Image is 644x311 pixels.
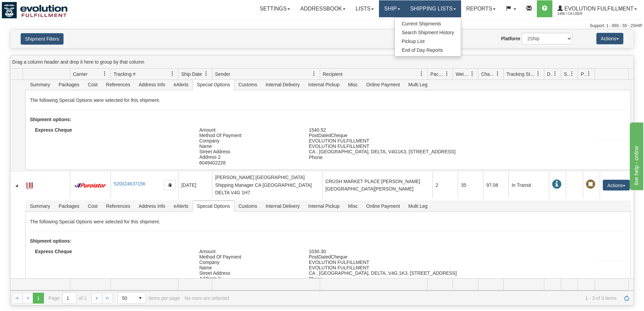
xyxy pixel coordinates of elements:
[621,293,632,304] a: Refresh
[402,47,443,53] span: End of Day Reports
[185,295,229,301] div: No rows are selected
[33,293,44,304] span: Page 1
[581,71,587,77] span: Pickup Status
[135,293,146,304] span: select
[395,28,461,37] a: Search Shipment History
[10,55,634,69] div: grid grouping header
[122,295,131,302] span: 50
[458,172,483,198] td: 35
[304,270,579,276] div: CA , [GEOGRAPHIC_DATA], DELTA, V4G 1K3, [STREET_ADDRESS]
[416,68,427,80] a: Recipient filter column settings
[362,79,404,90] span: Online Payment
[26,79,54,90] span: Summary
[99,68,111,80] a: Carrier filter column settings
[234,79,261,90] span: Customs
[304,201,344,212] span: Internal Pickup
[135,79,169,90] span: Address Info
[508,172,549,198] td: In Transit
[118,292,146,304] span: Page sizes drop down
[586,180,595,189] span: Pickup Not Assigned
[35,127,72,133] strong: Express Cheque
[402,39,425,44] span: Pickup List
[181,71,202,77] span: Ship Date
[114,71,136,77] span: Tracking #
[102,79,135,90] span: References
[194,127,304,133] div: Amount
[304,260,579,265] div: EVOLUTION FULFILLMENT
[194,270,304,276] div: Street Address
[467,68,478,80] a: Weight filter column settings
[557,10,608,17] span: 1488 / CA User
[102,201,135,212] span: References
[304,149,579,154] div: CA , [GEOGRAPHIC_DATA], DELTA, V4G1K3, [STREET_ADDRESS]
[178,172,212,198] td: [DATE]
[35,249,72,254] strong: Express Cheque
[193,201,234,212] span: Special Options
[404,79,432,90] span: Multi Leg
[13,182,20,189] a: Collapse
[404,201,432,212] span: Multi Leg
[194,160,469,165] div: 6049402228
[483,172,508,198] td: 97.08
[234,295,617,301] span: 1 - 3 of 3 items
[255,0,295,17] a: Settings
[194,265,304,270] div: Name
[194,133,304,138] div: Method Of Payment
[295,0,351,17] a: Addressbook
[30,238,71,244] strong: Shipment options:
[596,33,623,44] button: Actions
[194,138,304,143] div: Company
[456,71,470,77] span: Weight
[564,71,570,77] span: Shipment Issues
[5,4,63,12] div: live help - online
[54,79,83,90] span: Packages
[506,71,536,77] span: Tracking Status
[583,68,595,80] a: Pickup Status filter column settings
[563,6,634,12] span: Evolution Fulfillment
[501,35,520,42] label: Platform
[30,219,626,224] h5: The following Special Options were selected for this shipment.
[481,71,495,77] span: Charge
[395,37,461,46] a: Pickup List
[304,133,579,138] div: PostDatedCheque
[395,46,461,54] a: End of Day Reports
[84,201,102,212] span: Cost
[118,292,180,304] span: items per page
[603,180,630,191] button: Actions
[194,260,304,265] div: Company
[49,292,87,304] span: Page of 1
[628,121,643,190] iframe: chat widget
[200,68,212,80] a: Ship Date filter column settings
[135,201,169,212] span: Address Info
[304,265,579,270] div: EVOLUTION FULFILLMENT
[194,249,304,254] div: Amount
[304,127,579,133] div: 1540.52
[432,172,458,198] td: 2
[234,201,261,212] span: Customs
[194,154,304,160] div: Address 2
[492,68,503,80] a: Charge filter column settings
[215,71,230,77] span: Sender
[552,0,642,17] a: Evolution Fulfillment 1488 / CA User
[170,79,193,90] span: eAlerts
[30,98,626,103] h5: The following Special Options were selected for this shipment.
[532,68,544,80] a: Tracking Status filter column settings
[30,117,71,122] strong: Shipment options:
[566,68,578,80] a: Shipment Issues filter column settings
[26,179,33,190] a: Label
[304,254,579,260] div: PostDatedCheque
[362,201,404,212] span: Online Payment
[402,21,441,26] span: Current Shipments
[193,79,234,90] span: Special Options
[344,201,362,212] span: Misc
[194,254,304,260] div: Method Of Payment
[304,155,413,160] div: Phone
[21,33,64,45] button: Shipment Filters
[379,0,405,17] a: Ship
[405,0,461,17] a: Shipping lists
[304,276,413,282] div: Phone
[308,68,320,80] a: Sender filter column settings
[167,68,178,80] a: Tracking # filter column settings
[322,172,432,198] td: CRUSH MARKET PLACE [PERSON_NAME][GEOGRAPHIC_DATA][PERSON_NAME]
[170,201,193,212] span: eAlerts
